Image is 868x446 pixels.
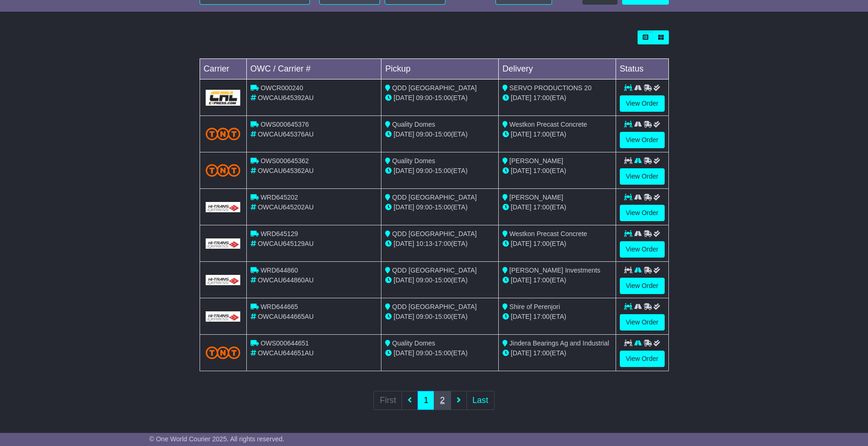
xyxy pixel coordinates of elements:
[509,157,563,165] span: [PERSON_NAME]
[434,391,451,410] a: 2
[417,391,434,410] a: 1
[206,164,241,177] img: TNT_Domestic.png
[394,167,414,174] span: [DATE]
[394,203,414,211] span: [DATE]
[258,94,314,101] span: OWCAU645392AU
[616,59,668,79] td: Status
[502,239,612,249] div: (ETA)
[260,303,298,310] span: WRD644665
[435,130,451,138] span: 15:00
[509,121,587,128] span: Westkon Precast Concrete
[381,59,499,79] td: Pickup
[435,240,451,247] span: 17:00
[258,203,314,211] span: OWCAU645202AU
[394,313,414,320] span: [DATE]
[260,84,303,92] span: OWCR000240
[533,167,550,174] span: 17:00
[385,312,495,322] div: - (ETA)
[502,275,612,285] div: (ETA)
[620,351,665,367] a: View Order
[385,202,495,212] div: - (ETA)
[206,90,241,106] img: GetCarrierServiceLogo
[394,94,414,101] span: [DATE]
[246,59,381,79] td: OWC / Carrier #
[260,194,298,201] span: WRD645202
[392,121,435,128] span: Quality Domes
[416,167,432,174] span: 09:00
[533,349,550,357] span: 17:00
[206,202,241,212] img: GetCarrierServiceLogo
[260,121,309,128] span: OWS000645376
[260,157,309,165] span: OWS000645362
[416,240,432,247] span: 10:13
[511,94,531,101] span: [DATE]
[394,349,414,357] span: [DATE]
[511,276,531,284] span: [DATE]
[416,203,432,211] span: 09:00
[533,203,550,211] span: 17:00
[620,278,665,294] a: View Order
[435,167,451,174] span: 15:00
[466,391,495,410] a: Last
[533,276,550,284] span: 17:00
[385,93,495,103] div: - (ETA)
[620,168,665,185] a: View Order
[435,349,451,357] span: 15:00
[435,313,451,320] span: 15:00
[385,275,495,285] div: - (ETA)
[416,349,432,357] span: 09:00
[620,205,665,221] a: View Order
[416,94,432,101] span: 09:00
[258,349,314,357] span: OWCAU644651AU
[435,94,451,101] span: 15:00
[150,435,285,443] span: © One World Courier 2025. All rights reserved.
[509,303,560,310] span: Shire of Perenjori
[206,311,241,322] img: GetCarrierServiceLogo
[206,275,241,285] img: GetCarrierServiceLogo
[258,276,314,284] span: OWCAU644860AU
[509,266,601,274] span: [PERSON_NAME] Investments
[533,313,550,320] span: 17:00
[258,313,314,320] span: OWCAU644665AU
[258,240,314,247] span: OWCAU645129AU
[502,93,612,103] div: (ETA)
[206,346,241,359] img: TNT_Domestic.png
[385,239,495,249] div: - (ETA)
[533,240,550,247] span: 17:00
[502,129,612,139] div: (ETA)
[394,276,414,284] span: [DATE]
[392,157,435,165] span: Quality Domes
[533,130,550,138] span: 17:00
[392,230,477,237] span: QDD [GEOGRAPHIC_DATA]
[392,303,477,310] span: QDD [GEOGRAPHIC_DATA]
[258,167,314,174] span: OWCAU645362AU
[392,266,477,274] span: QDD [GEOGRAPHIC_DATA]
[385,348,495,358] div: - (ETA)
[511,349,531,357] span: [DATE]
[416,276,432,284] span: 09:00
[206,238,241,249] img: GetCarrierServiceLogo
[620,241,665,258] a: View Order
[509,339,609,347] span: Jindera Bearings Ag and Industrial
[533,94,550,101] span: 17:00
[260,339,309,347] span: OWS000644651
[511,130,531,138] span: [DATE]
[502,166,612,176] div: (ETA)
[502,312,612,322] div: (ETA)
[511,203,531,211] span: [DATE]
[620,314,665,331] a: View Order
[511,240,531,247] span: [DATE]
[620,132,665,148] a: View Order
[502,348,612,358] div: (ETA)
[392,194,477,201] span: QDD [GEOGRAPHIC_DATA]
[498,59,616,79] td: Delivery
[416,313,432,320] span: 09:00
[385,166,495,176] div: - (ETA)
[509,84,592,92] span: SERVO PRODUCTIONS 20
[260,266,298,274] span: WRD644860
[392,339,435,347] span: Quality Domes
[435,276,451,284] span: 15:00
[200,59,246,79] td: Carrier
[435,203,451,211] span: 15:00
[509,230,587,237] span: Westkon Precast Concrete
